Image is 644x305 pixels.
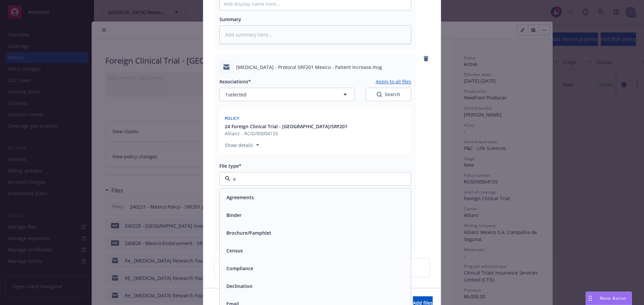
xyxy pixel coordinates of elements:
button: Census [226,247,243,254]
div: Upload new files [214,258,430,277]
button: Declination [226,283,253,290]
button: Binder [226,212,241,219]
button: Nova Assist [586,292,632,305]
span: Nova Assist [600,295,626,301]
button: Brochure/Pamphlet [226,229,271,236]
div: Drag to move [586,292,594,305]
button: Agreements [226,194,254,201]
button: Compliance [226,265,253,272]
